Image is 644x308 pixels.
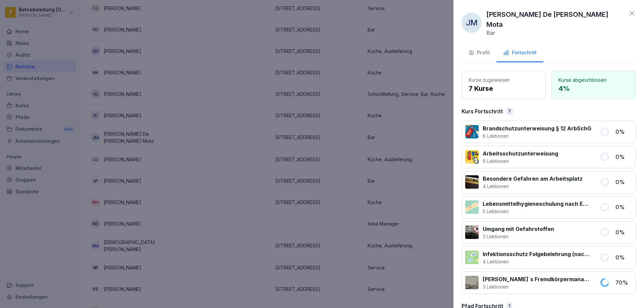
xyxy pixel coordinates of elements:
[483,225,554,233] p: Umgang mit Gefahrstoffen
[483,208,592,215] p: 5 Lektionen
[615,153,632,161] p: 0 %
[483,183,583,190] p: 4 Lektionen
[483,250,592,258] p: Infektionsschutz Folgebelehrung (nach §43 IfSG)
[468,49,490,57] div: Profil
[496,44,543,62] button: Fortschritt
[615,178,632,186] p: 0 %
[483,158,558,165] p: 6 Lektionen
[483,124,591,132] p: Brandschutzunterweisung § 12 ArbSchG
[469,83,539,94] p: 7 Kurse
[558,83,629,94] p: 4 %
[469,76,539,83] p: Kurse zugewiesen
[483,275,592,283] p: [PERSON_NAME]`s Fremdkörpermanagement
[615,128,632,136] p: 0 %
[486,29,495,36] p: Bar
[486,9,625,29] p: [PERSON_NAME] De [PERSON_NAME] Mota
[483,200,592,208] p: Lebensmittelhygieneschulung nach EU-Verordnung (EG) Nr. 852 / 2004
[483,258,592,265] p: 4 Lektionen
[462,107,503,115] p: Kurs Fortschritt
[483,175,583,183] p: Besondere Gefahren am Arbeitsplatz
[558,76,629,83] p: Kurse abgeschlossen
[483,283,592,290] p: 3 Lektionen
[615,279,632,287] p: 70 %
[462,13,482,33] div: JM
[462,44,496,62] button: Profil
[503,49,537,57] div: Fortschritt
[483,233,554,240] p: 3 Lektionen
[615,253,632,261] p: 0 %
[615,203,632,211] p: 0 %
[483,149,558,158] p: Arbeitsschutzunterweisung
[506,108,513,115] div: 7
[483,132,591,139] p: 6 Lektionen
[615,228,632,236] p: 0 %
